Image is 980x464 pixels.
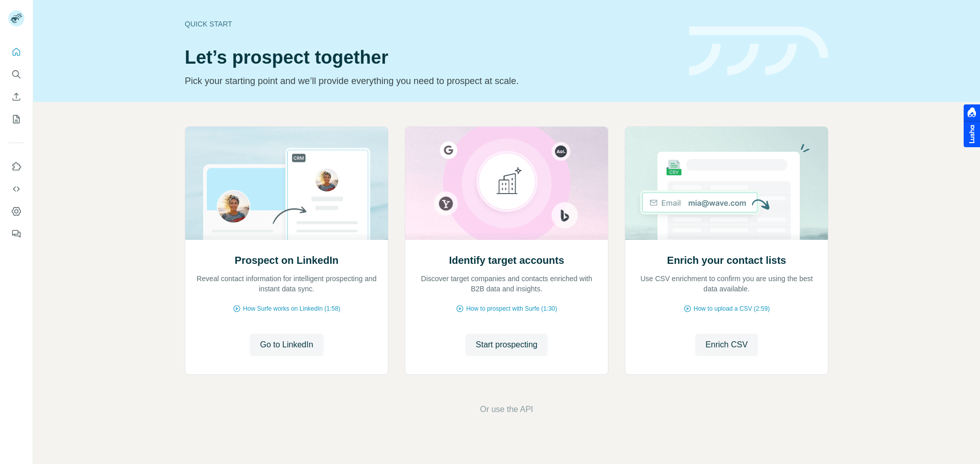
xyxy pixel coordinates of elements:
p: Discover target companies and contacts enriched with B2B data and insights. [415,274,598,294]
h2: Identify target accounts [449,253,565,267]
p: Use CSV enrichment to confirm you are using the best data available. [635,274,818,294]
button: My lists [8,110,24,128]
p: Pick your starting point and we’ll provide everything you need to prospect at scale. [185,74,677,88]
button: Feedback [8,225,24,243]
button: Search [8,65,24,84]
button: Use Surfe on LinkedIn [8,157,24,176]
div: Quick start [185,19,677,29]
button: Start prospecting [465,334,548,356]
button: Go to LinkedIn [250,334,323,356]
button: Or use the API [480,403,533,416]
button: Enrich CSV [695,334,758,356]
h1: Let’s prospect together [185,47,677,68]
span: Go to LinkedIn [260,339,313,351]
button: Enrich CSV [8,88,24,106]
button: Use Surfe API [8,180,24,198]
span: How to prospect with Surfe (1:30) [466,304,557,313]
img: Enrich your contact lists [625,127,828,240]
p: Reveal contact information for intelligent prospecting and instant data sync. [195,274,378,294]
img: banner [689,26,828,76]
span: How Surfe works on LinkedIn (1:58) [243,304,340,313]
span: Start prospecting [476,339,537,351]
h2: Prospect on LinkedIn [235,253,338,267]
button: Quick start [8,43,24,61]
img: Prospect on LinkedIn [185,127,388,240]
button: Dashboard [8,202,24,221]
span: Enrich CSV [705,339,748,351]
span: How to upload a CSV (2:59) [694,304,770,313]
img: Identify target accounts [405,127,608,240]
h2: Enrich your contact lists [667,253,786,267]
